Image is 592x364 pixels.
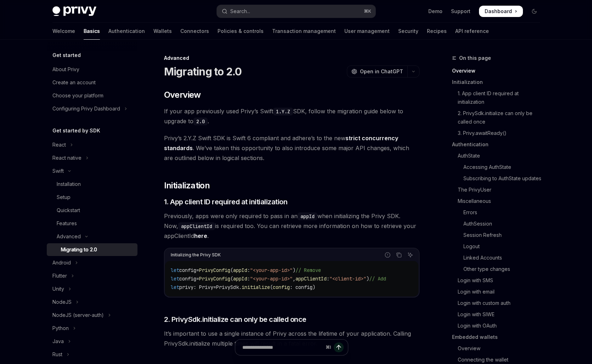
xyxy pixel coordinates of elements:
[347,66,407,78] button: Open in ChatGPT
[47,138,137,151] button: Toggle React section
[452,241,546,252] a: Logout
[250,267,293,273] span: "<your-app-id>"
[383,250,392,260] button: Report incorrect code
[84,23,100,40] a: Basics
[47,256,137,269] button: Toggle Android section
[57,232,81,241] div: Advanced
[529,6,540,17] button: Toggle dark mode
[52,104,120,113] div: Configuring Privy Dashboard
[329,275,366,282] span: "<client-id>"
[108,23,145,40] a: Authentication
[171,250,221,260] div: Initializing the Privy SDK
[293,267,295,273] span: )
[247,275,250,282] span: :
[47,178,137,190] a: Installation
[230,7,250,16] div: Search...
[427,23,447,40] a: Recipes
[452,275,546,286] a: Login with SMS
[47,152,137,164] button: Toggle React native section
[47,165,137,177] button: Toggle Swift section
[242,340,323,355] input: Ask a question...
[52,141,66,149] div: React
[179,284,213,290] span: privy: Privy
[52,337,64,346] div: Java
[164,329,419,348] span: It’s important to use a single instance of Privy across the lifetime of your application. Calling...
[452,150,546,161] a: AuthState
[52,324,69,332] div: Python
[485,8,512,15] span: Dashboard
[406,250,415,260] button: Ask AI
[196,267,199,273] span: =
[452,173,546,184] a: Subscribing to AuthState updates
[452,218,546,229] a: AuthSession
[270,284,273,290] span: (
[47,204,137,217] a: Quickstart
[52,154,81,162] div: React native
[164,106,419,126] span: If your app previously used Privy’s Swift SDK, follow the migration guide below to upgrade to .
[452,65,546,76] a: Overview
[164,133,419,163] span: Privy’s 2.Y.Z Swift SDK is Swift 6 compliant and adhere’s to the new . We’ve taken this opportuni...
[394,250,404,260] button: Copy the contents from the code block
[47,335,137,348] button: Toggle Java section
[52,258,71,267] div: Android
[199,275,230,282] span: PrivyConfig
[52,91,103,100] div: Choose your platform
[52,167,64,175] div: Swift
[452,320,546,331] a: Login with OAuth
[57,219,77,228] div: Features
[164,55,419,62] div: Advanced
[164,314,306,324] span: 2. PrivySdk.initialize can only be called once
[428,8,442,15] a: Demo
[179,275,196,282] span: config
[230,275,233,282] span: (
[452,229,546,241] a: Session Refresh
[452,331,546,343] a: Embedded wallets
[171,275,179,282] span: let
[47,243,137,256] a: Migrating to 2.0
[52,272,67,280] div: Flutter
[179,267,196,273] span: config
[233,267,247,273] span: appId
[52,6,96,16] img: dark logo
[52,311,104,319] div: NodeJS (server-auth)
[369,275,386,282] span: // Add
[193,118,208,125] code: 2.0
[47,309,137,322] button: Toggle NodeJS (server-auth) section
[217,5,376,18] button: Open search
[47,191,137,204] a: Setup
[164,65,242,78] h1: Migrating to 2.0
[452,139,546,150] a: Authentication
[52,350,62,359] div: Rust
[230,267,233,273] span: (
[452,207,546,218] a: Errors
[273,108,293,115] code: 1.Y.Z
[47,63,137,76] a: About Privy
[452,343,546,354] a: Overview
[452,252,546,263] a: Linked Accounts
[164,180,210,191] span: Initialization
[52,23,75,40] a: Welcome
[52,78,96,87] div: Create an account
[57,206,80,215] div: Quickstart
[216,284,242,290] span: PrivySdk.
[47,269,137,282] button: Toggle Flutter section
[290,284,315,290] span: : config)
[452,195,546,207] a: Miscellaneous
[398,23,418,40] a: Security
[153,23,172,40] a: Wallets
[178,222,215,230] code: appClientId
[57,193,71,201] div: Setup
[451,8,470,15] a: Support
[298,212,317,220] code: appId
[452,263,546,275] a: Other type changes
[47,322,137,335] button: Toggle Python section
[199,267,230,273] span: PrivyConfig
[194,232,207,240] a: here
[452,297,546,309] a: Login with custom auth
[52,51,81,59] h5: Get started
[455,23,489,40] a: API reference
[164,211,419,241] span: Previously, apps were only required to pass in an when initializing the Privy SDK. Now, is requir...
[364,8,371,14] span: ⌘ K
[452,88,546,108] a: 1. App client ID required at initialization
[196,275,199,282] span: =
